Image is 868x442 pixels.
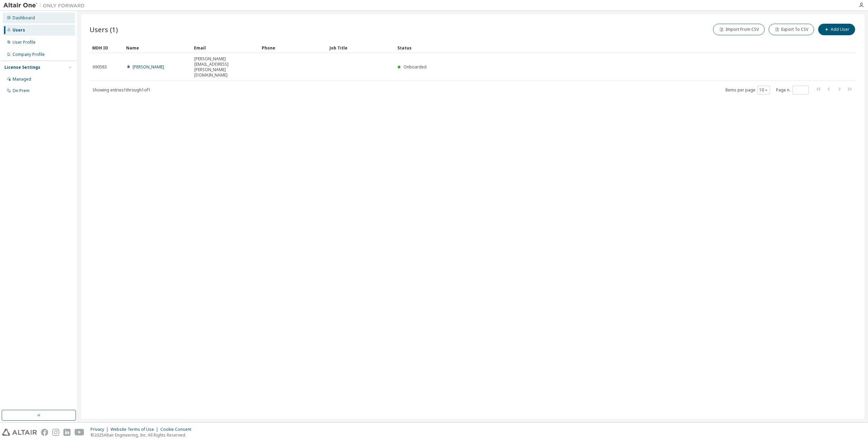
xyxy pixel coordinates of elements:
[818,24,855,35] button: Add User
[725,86,770,94] span: Items per page
[262,42,324,53] div: Phone
[63,429,71,436] img: linkedin.svg
[75,429,84,436] img: youtube.svg
[776,86,809,94] span: Page n.
[90,25,118,34] span: Users (1)
[93,64,107,70] span: 690583
[126,42,189,53] div: Name
[91,432,195,438] p: © 2025 Altair Engineering, Inc. All Rights Reserved.
[91,427,111,432] div: Privacy
[13,77,31,82] div: Managed
[160,427,195,432] div: Cookie Consent
[13,88,29,93] div: On Prem
[769,24,814,35] button: Export To CSV
[713,24,765,35] button: Import From CSV
[93,87,151,93] span: Showing entries 1 through 1 of 1
[403,64,427,70] span: Onboarded
[330,42,392,53] div: Job Title
[759,87,768,93] button: 10
[92,42,121,53] div: MDH ID
[13,52,45,57] div: Company Profile
[397,42,821,53] div: Status
[194,56,256,78] span: [PERSON_NAME][EMAIL_ADDRESS][PERSON_NAME][DOMAIN_NAME]
[13,27,25,33] div: Users
[4,65,40,70] div: License Settings
[111,427,160,432] div: Website Terms of Use
[194,42,256,53] div: Email
[52,429,59,436] img: instagram.svg
[3,2,88,9] img: Altair One
[13,40,36,45] div: User Profile
[133,64,164,70] a: [PERSON_NAME]
[13,15,35,21] div: Dashboard
[2,429,37,436] img: altair_logo.svg
[41,429,48,436] img: facebook.svg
